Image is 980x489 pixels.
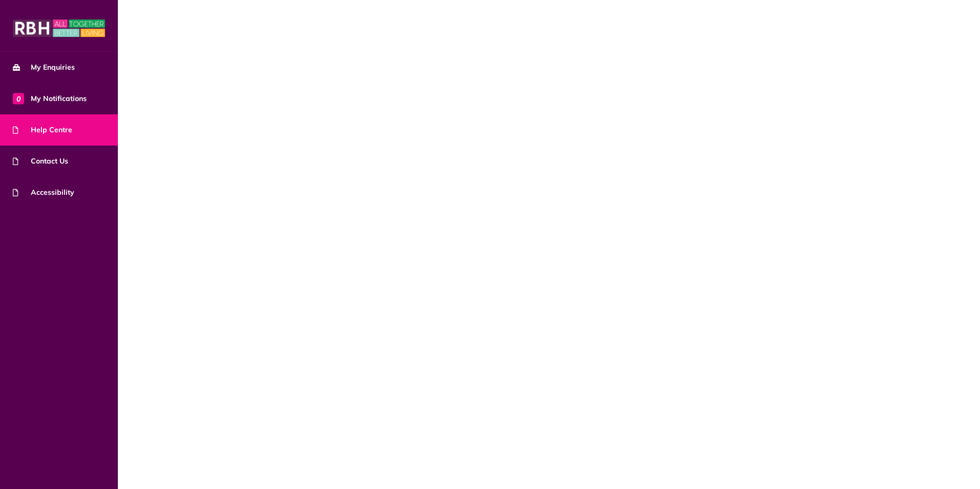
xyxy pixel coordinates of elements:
[13,93,24,104] span: 0
[13,62,75,73] span: My Enquiries
[13,156,68,167] span: Contact Us
[13,125,72,135] span: Help Centre
[13,187,74,198] span: Accessibility
[13,18,105,38] img: MyRBH
[13,93,87,104] span: My Notifications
